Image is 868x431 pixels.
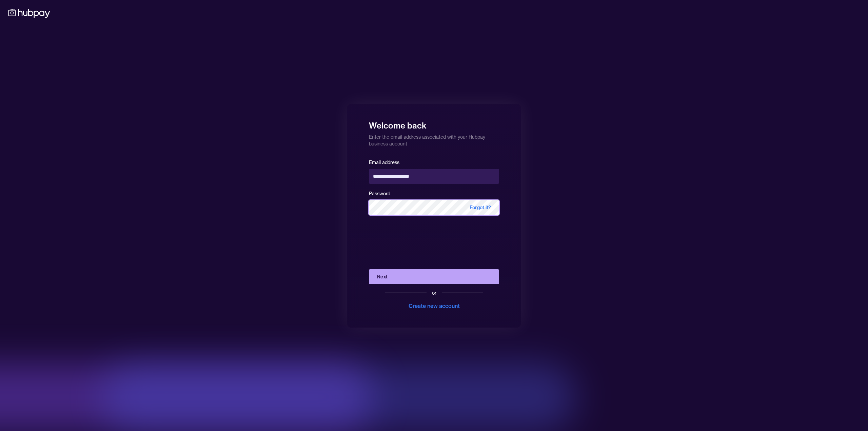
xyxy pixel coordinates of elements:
[432,290,436,296] div: or
[409,302,460,310] div: Create new account
[461,200,499,215] span: Forgot it?
[369,116,499,131] h1: Welcome back
[369,269,499,284] button: Next
[369,131,499,147] p: Enter the email address associated with your Hubpay business account
[369,191,390,197] label: Password
[369,159,399,165] label: Email address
